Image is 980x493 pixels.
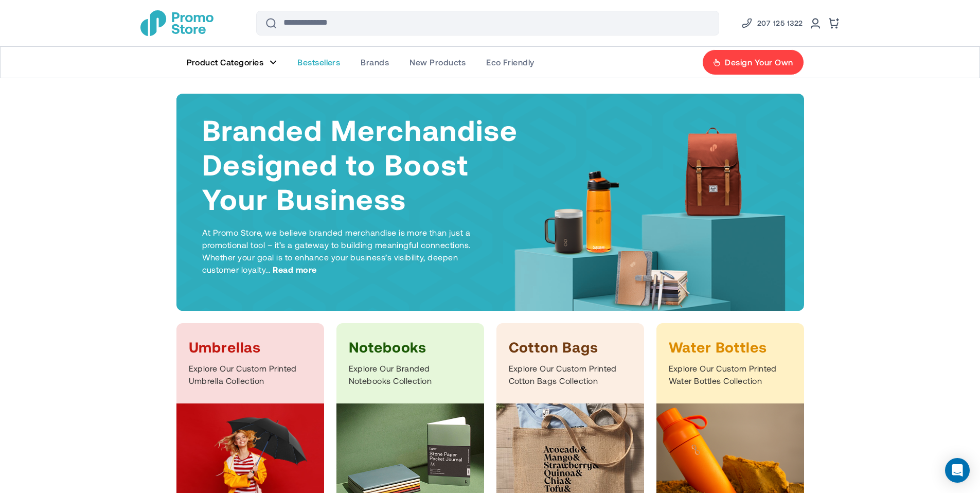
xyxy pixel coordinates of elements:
span: 207 125 1322 [757,17,803,29]
span: Design Your Own [725,57,793,67]
img: Promotional Merchandise [140,10,213,36]
img: Products [508,123,796,331]
span: Read more [273,263,316,276]
h3: Cotton Bags [509,338,632,356]
span: Product Categories [187,57,264,67]
span: New Products [409,57,466,67]
span: At Promo Store, we believe branded merchandise is more than just a promotional tool – it’s a gate... [202,227,471,274]
h1: Branded Merchandise Designed to Boost Your Business [202,112,519,216]
p: Explore Our Custom Printed Water Bottles Collection [669,362,792,387]
a: store logo [140,10,213,36]
h3: Umbrellas [189,338,312,356]
div: Open Intercom Messenger [945,458,970,483]
span: Bestsellers [297,57,340,67]
p: Explore Our Custom Printed Cotton Bags Collection [509,362,632,387]
span: Brands [361,57,389,67]
p: Explore Our Custom Printed Umbrella Collection [189,362,312,387]
h3: Notebooks [349,338,472,356]
p: Explore Our Branded Notebooks Collection [349,362,472,387]
a: Phone [741,17,803,29]
span: Eco Friendly [486,57,534,67]
h3: Water Bottles [669,338,792,356]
